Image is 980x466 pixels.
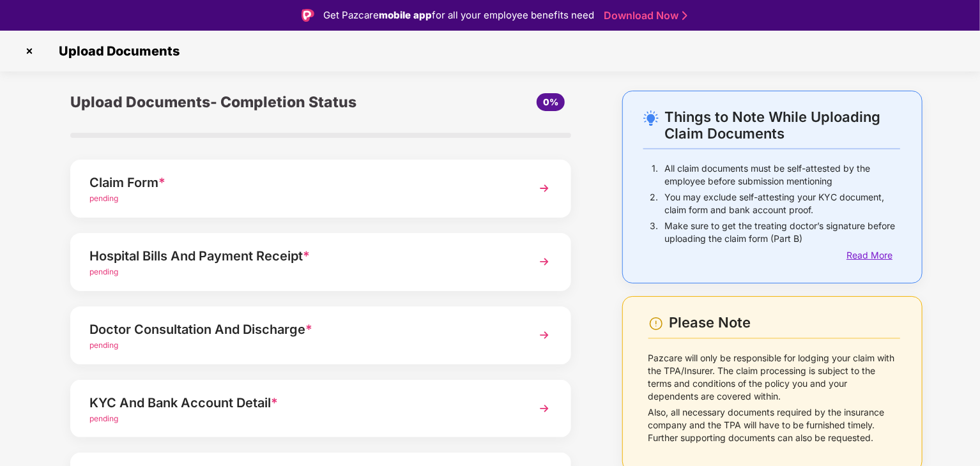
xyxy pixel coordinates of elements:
p: 2. [650,191,658,216]
div: Doctor Consultation And Discharge [89,319,513,340]
p: 3. [650,220,658,245]
p: Pazcare will only be responsible for lodging your claim with the TPA/Insurer. The claim processin... [648,352,900,403]
img: svg+xml;base64,PHN2ZyBpZD0iTmV4dCIgeG1sbnM9Imh0dHA6Ly93d3cudzMub3JnLzIwMDAvc3ZnIiB3aWR0aD0iMzYiIG... [533,397,556,420]
img: Logo [302,9,314,22]
div: Get Pazcare for all your employee benefits need [323,8,594,23]
div: Please Note [670,314,900,331]
span: pending [89,414,118,423]
strong: mobile app [379,9,432,21]
span: pending [89,340,118,350]
img: svg+xml;base64,PHN2ZyBpZD0iTmV4dCIgeG1sbnM9Imh0dHA6Ly93d3cudzMub3JnLzIwMDAvc3ZnIiB3aWR0aD0iMzYiIG... [533,177,556,200]
div: Claim Form [89,172,513,193]
p: 1. [652,162,658,188]
span: pending [89,267,118,276]
img: svg+xml;base64,PHN2ZyBpZD0iTmV4dCIgeG1sbnM9Imh0dHA6Ly93d3cudzMub3JnLzIwMDAvc3ZnIiB3aWR0aD0iMzYiIG... [533,324,556,347]
img: Stroke [682,9,687,22]
p: All claim documents must be self-attested by the employee before submission mentioning [664,162,900,188]
span: Upload Documents [46,43,186,59]
a: Download Now [604,9,684,22]
p: Make sure to get the treating doctor’s signature before uploading the claim form (Part B) [664,220,900,245]
span: pending [89,193,118,203]
div: Upload Documents- Completion Status [70,91,404,114]
div: Things to Note While Uploading Claim Documents [664,109,900,142]
img: svg+xml;base64,PHN2ZyBpZD0iTmV4dCIgeG1sbnM9Imh0dHA6Ly93d3cudzMub3JnLzIwMDAvc3ZnIiB3aWR0aD0iMzYiIG... [533,250,556,273]
span: 0% [543,96,558,107]
p: Also, all necessary documents required by the insurance company and the TPA will have to be furni... [648,406,900,444]
img: svg+xml;base64,PHN2ZyBpZD0iQ3Jvc3MtMzJ4MzIiIHhtbG5zPSJodHRwOi8vd3d3LnczLm9yZy8yMDAwL3N2ZyIgd2lkdG... [19,41,40,61]
img: svg+xml;base64,PHN2ZyBpZD0iV2FybmluZ18tXzI0eDI0IiBkYXRhLW5hbWU9Ildhcm5pbmcgLSAyNHgyNCIgeG1sbnM9Im... [648,316,664,331]
div: KYC And Bank Account Detail [89,393,513,413]
p: You may exclude self-attesting your KYC document, claim form and bank account proof. [664,191,900,216]
div: Hospital Bills And Payment Receipt [89,246,513,266]
img: svg+xml;base64,PHN2ZyB4bWxucz0iaHR0cDovL3d3dy53My5vcmcvMjAwMC9zdmciIHdpZHRoPSIyNC4wOTMiIGhlaWdodD... [643,110,659,126]
div: Read More [846,248,900,262]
